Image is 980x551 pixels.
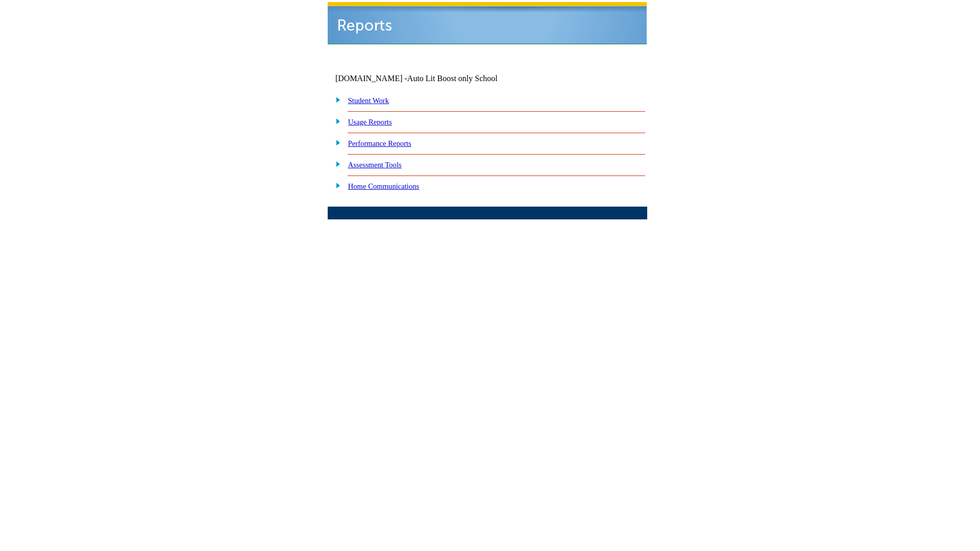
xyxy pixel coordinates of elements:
[330,159,341,168] img: plus.gif
[407,74,498,83] nobr: Auto Lit Boost only School
[330,95,341,104] img: plus.gif
[348,139,411,147] a: Performance Reports
[348,96,389,105] a: Student Work
[335,74,523,83] td: [DOMAIN_NAME] -
[348,182,420,190] a: Home Communications
[330,181,341,190] img: plus.gif
[328,2,647,44] img: header
[330,138,341,147] img: plus.gif
[348,118,392,126] a: Usage Reports
[330,116,341,126] img: plus.gif
[348,161,402,169] a: Assessment Tools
